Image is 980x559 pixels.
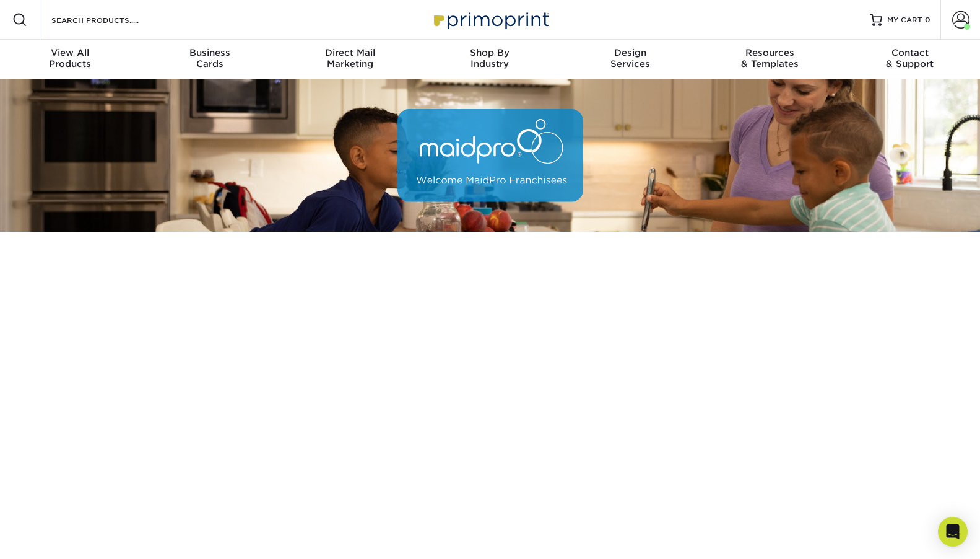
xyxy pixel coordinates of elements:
img: MaidPro [397,109,583,202]
a: Direct MailMarketing [280,40,420,79]
a: Contact& Support [840,40,980,79]
span: Resources [700,47,840,58]
div: Open Intercom Messenger [938,517,968,547]
a: BusinessCards [140,40,280,79]
input: SEARCH PRODUCTS..... [50,12,171,27]
span: Contact [840,47,980,58]
div: Industry [420,47,560,69]
span: 0 [925,15,930,24]
a: DesignServices [560,40,700,79]
span: Design [560,47,700,58]
span: MY CART [887,15,922,25]
div: & Templates [700,47,840,69]
div: Services [560,47,700,69]
span: Business [140,47,280,58]
img: Primoprint [428,6,552,33]
a: Resources& Templates [700,40,840,79]
div: Cards [140,47,280,69]
span: Shop By [420,47,560,58]
span: Direct Mail [280,47,420,58]
a: Shop ByIndustry [420,40,560,79]
div: & Support [840,47,980,69]
div: Marketing [280,47,420,69]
